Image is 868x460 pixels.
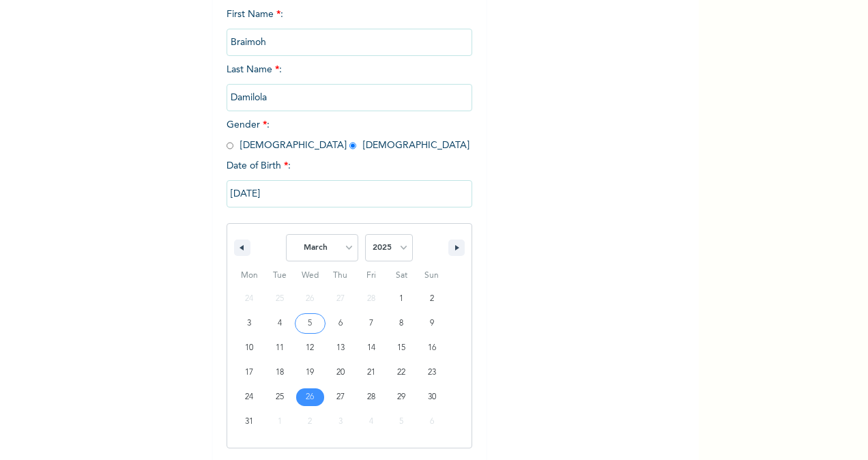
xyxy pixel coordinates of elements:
[245,360,253,385] span: 17
[276,336,284,360] span: 11
[234,311,265,336] button: 3
[245,336,253,360] span: 10
[356,336,386,360] button: 14
[416,336,447,360] button: 16
[265,336,295,360] button: 11
[397,336,405,360] span: 15
[325,385,356,409] button: 27
[386,360,417,385] button: 22
[265,265,295,287] span: Tue
[234,360,265,385] button: 17
[428,360,436,385] span: 23
[247,311,251,336] span: 3
[295,360,325,385] button: 19
[245,385,253,409] span: 24
[325,336,356,360] button: 13
[306,336,314,360] span: 12
[234,336,265,360] button: 10
[397,385,405,409] span: 29
[234,385,265,409] button: 24
[227,159,291,173] span: Date of Birth :
[369,311,373,336] span: 7
[336,385,345,409] span: 27
[276,360,284,385] span: 18
[399,311,403,336] span: 8
[416,360,447,385] button: 23
[386,287,417,311] button: 1
[356,311,386,336] button: 7
[227,120,469,150] span: Gender : [DEMOGRAPHIC_DATA] [DEMOGRAPHIC_DATA]
[278,311,282,336] span: 4
[386,385,417,409] button: 29
[430,287,434,311] span: 2
[386,311,417,336] button: 8
[367,360,375,385] span: 21
[416,265,447,287] span: Sun
[308,311,312,336] span: 5
[227,29,472,56] input: Enter your first name
[356,360,386,385] button: 21
[265,360,295,385] button: 18
[234,265,265,287] span: Mon
[416,385,447,409] button: 30
[416,311,447,336] button: 9
[416,287,447,311] button: 2
[234,409,265,434] button: 31
[325,265,356,287] span: Thu
[227,65,472,102] span: Last Name :
[306,360,314,385] span: 19
[295,265,325,287] span: Wed
[245,409,253,434] span: 31
[336,360,345,385] span: 20
[367,336,375,360] span: 14
[356,265,386,287] span: Fri
[325,311,356,336] button: 6
[386,336,417,360] button: 15
[265,311,295,336] button: 4
[265,385,295,409] button: 25
[430,311,434,336] span: 9
[227,180,472,207] input: DD-MM-YYYY
[386,265,417,287] span: Sat
[295,311,325,336] button: 5
[227,84,472,111] input: Enter your last name
[367,385,375,409] span: 28
[306,385,314,409] span: 26
[428,385,436,409] span: 30
[276,385,284,409] span: 25
[399,287,403,311] span: 1
[295,385,325,409] button: 26
[356,385,386,409] button: 28
[325,360,356,385] button: 20
[227,10,472,47] span: First Name :
[338,311,343,336] span: 6
[336,336,345,360] span: 13
[295,336,325,360] button: 12
[428,336,436,360] span: 16
[397,360,405,385] span: 22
